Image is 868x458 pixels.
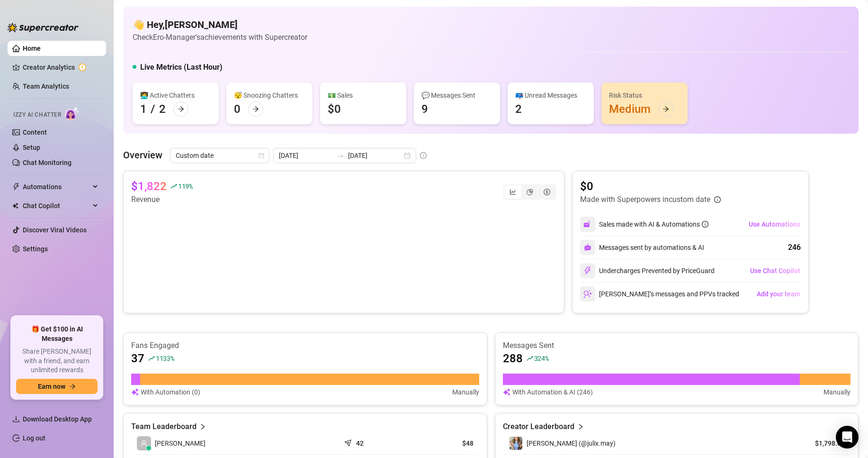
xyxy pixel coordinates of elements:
span: Share [PERSON_NAME] with a friend, and earn unlimited rewards [16,347,98,375]
span: send [344,437,354,447]
span: Add your team [757,290,800,298]
article: 37 [131,351,144,366]
a: Home [23,45,41,52]
span: 324 % [534,354,549,363]
span: Automations [23,179,90,194]
div: 2 [159,101,166,117]
span: Earn now [38,383,65,390]
article: With Automation & AI (246) [512,387,593,397]
span: arrow-right [178,106,184,112]
article: Revenue [131,194,193,205]
span: dollar-circle [544,189,550,195]
input: Start date [279,150,333,161]
span: to [337,152,344,159]
div: Sales made with AI & Automations [599,219,708,229]
div: 💵 Sales [328,90,399,101]
span: Chat Copilot [23,198,90,213]
article: Creator Leaderboard [503,421,574,432]
h5: Live Metrics (Last Hour) [140,62,223,73]
button: Earn nowarrow-right [16,379,98,394]
span: info-circle [714,196,721,203]
img: svg%3e [584,244,591,251]
input: End date [348,150,402,161]
div: 2 [515,101,522,117]
article: $48 [415,439,474,448]
span: user [141,440,147,447]
span: rise [527,355,533,362]
article: $1,798.08 [802,439,845,448]
button: Add your team [756,286,801,302]
article: Fans Engaged [131,340,479,351]
span: calendar [259,153,264,158]
span: Use Chat Copilot [750,267,800,275]
div: $0 [328,101,341,117]
span: info-circle [702,221,708,228]
button: Use Automations [748,217,801,232]
span: arrow-right [69,383,76,390]
article: Made with Superpowers in custom date [580,194,710,205]
span: 1133 % [156,354,174,363]
span: Use Automations [749,220,800,228]
span: arrow-right [662,106,669,112]
span: right [577,421,584,432]
article: Check Ero-Manager's achievements with Supercreator [133,31,307,43]
span: Izzy AI Chatter [13,110,61,119]
article: 288 [503,351,523,366]
div: 😴 Snoozing Chatters [234,90,305,101]
span: swap-right [337,152,344,159]
a: Content [23,128,47,136]
span: 119 % [178,182,193,191]
a: Chat Monitoring [23,159,72,166]
a: Team Analytics [23,82,69,90]
span: [PERSON_NAME] [155,438,206,449]
article: Team Leaderboard [131,421,197,432]
a: Settings [23,245,48,253]
img: Julia (@julix.may) [509,437,522,450]
span: right [199,421,206,432]
a: Discover Viral Videos [23,226,87,234]
div: 📪 Unread Messages [515,90,586,101]
span: pie-chart [527,189,533,195]
span: rise [148,355,155,362]
img: svg%3e [583,220,592,229]
article: Manually [452,387,479,397]
span: info-circle [420,152,427,159]
div: Messages sent by automations & AI [580,240,704,255]
div: Open Intercom Messenger [836,426,859,449]
div: Undercharges Prevented by PriceGuard [580,263,715,278]
span: thunderbolt [12,183,20,191]
img: svg%3e [503,387,510,397]
div: Risk Status [609,90,680,101]
img: logo-BBDzfeDw.svg [8,23,79,32]
div: 1 [140,101,147,117]
article: With Automation (0) [141,387,200,397]
article: 42 [356,439,364,448]
img: Chat Copilot [12,202,18,209]
img: svg%3e [583,266,592,275]
span: Custom date [176,148,264,163]
span: download [12,415,20,423]
span: arrow-right [252,106,259,112]
div: 9 [421,101,428,117]
button: Use Chat Copilot [750,263,801,278]
a: Creator Analytics exclamation-circle [23,60,98,75]
div: [PERSON_NAME]’s messages and PPVs tracked [580,286,739,302]
span: [PERSON_NAME] (@julix.may) [527,440,616,447]
article: Overview [123,148,162,162]
img: svg%3e [583,290,592,298]
div: 246 [788,242,801,253]
div: 👩‍💻 Active Chatters [140,90,211,101]
a: Setup [23,144,40,151]
article: Manually [823,387,850,397]
span: rise [170,183,177,190]
a: Log out [23,434,45,442]
img: svg%3e [131,387,139,397]
article: $0 [580,179,721,194]
div: segmented control [503,184,556,200]
span: Download Desktop App [23,415,92,423]
div: 0 [234,101,241,117]
img: AI Chatter [65,107,80,120]
article: $1,822 [131,179,167,194]
div: 💬 Messages Sent [421,90,492,101]
span: line-chart [510,189,516,195]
